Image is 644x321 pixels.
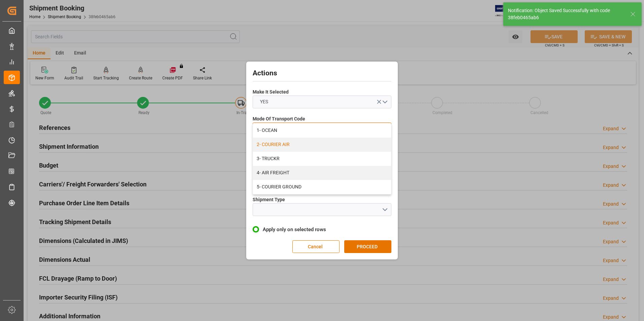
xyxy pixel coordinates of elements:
[344,240,391,253] button: PROCEED
[257,98,271,105] span: YES
[253,68,391,79] h2: Actions
[253,115,305,122] span: Mode Of Transport Code
[292,240,340,253] button: Cancel
[253,225,391,234] label: Apply only on selected rows
[253,138,391,152] div: 2- COURIER AIR
[508,7,624,21] div: Notification: Object Saved Successfully with code 38feb0465ab6
[253,203,391,216] button: open menu
[253,122,391,135] button: close menu
[253,196,285,203] span: Shipment Type
[253,96,391,108] button: open menu
[253,88,289,96] span: Make It Selected
[253,152,391,166] div: 3- TRUCKR
[253,180,391,194] div: 5- COURIER GROUND
[253,166,391,180] div: 4- AIR FREIGHT
[253,123,391,138] div: 1- OCEAN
